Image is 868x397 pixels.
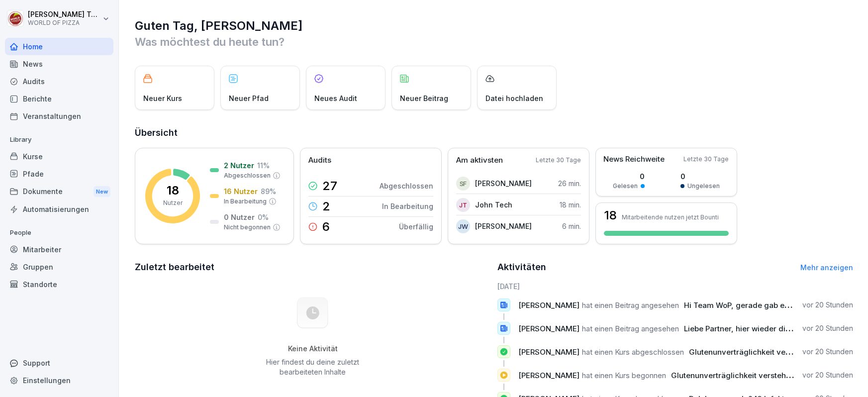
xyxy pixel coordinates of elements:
[224,223,271,232] p: Nicht begonnen
[456,198,470,212] div: JT
[28,19,100,26] p: WORLD OF PIZZA
[582,324,679,333] span: hat einen Beitrag angesehen
[582,300,679,310] span: hat einen Beitrag angesehen
[314,93,357,103] p: Neues Audit
[518,300,579,310] span: [PERSON_NAME]
[258,212,269,222] p: 0 %
[224,160,254,171] p: 2 Nutzer
[5,73,113,90] a: Audits
[603,154,665,165] p: News Reichweite
[560,199,581,210] p: 18 min.
[380,181,433,191] p: Abgeschlossen
[622,213,719,221] p: Mitarbeitende nutzen jetzt Bounti
[604,209,617,221] h3: 18
[485,93,543,103] p: Datei hochladen
[263,344,363,353] h5: Keine Aktivität
[5,276,113,293] a: Standorte
[5,132,113,148] p: Library
[322,200,330,212] p: 2
[163,198,183,207] p: Nutzer
[613,182,638,191] p: Gelesen
[536,156,581,165] p: Letzte 30 Tage
[582,371,666,380] span: hat einen Kurs begonnen
[497,260,546,274] h2: Aktivitäten
[802,300,853,310] p: vor 20 Stunden
[671,371,795,380] span: Glutenunverträglichkeit verstehen
[689,347,813,357] span: Glutenunverträglichkeit verstehen
[558,178,581,189] p: 26 min.
[308,155,331,166] p: Audits
[683,155,729,164] p: Letzte 30 Tage
[229,93,269,103] p: Neuer Pfad
[322,180,337,192] p: 27
[5,90,113,107] a: Berichte
[456,155,503,166] p: Am aktivsten
[263,357,363,377] p: Hier findest du deine zuletzt bearbeiteten Inhalte
[224,197,267,206] p: In Bearbeitung
[802,370,853,380] p: vor 20 Stunden
[5,372,113,389] a: Einstellungen
[382,201,433,211] p: In Bearbeitung
[687,182,720,191] p: Ungelesen
[5,165,113,183] a: Pfade
[224,171,271,180] p: Abgeschlossen
[518,324,579,333] span: [PERSON_NAME]
[399,221,433,232] p: Überfällig
[135,126,853,140] h2: Übersicht
[5,183,113,201] div: Dokumente
[518,347,579,357] span: [PERSON_NAME]
[135,18,853,34] h1: Guten Tag, [PERSON_NAME]
[5,200,113,218] a: Automatisierungen
[5,354,113,372] div: Support
[5,55,113,73] a: News
[5,107,113,125] a: Veranstaltungen
[224,186,258,197] p: 16 Nutzer
[400,93,448,103] p: Neuer Beitrag
[257,160,270,171] p: 11 %
[5,225,113,241] p: People
[224,212,255,222] p: 0 Nutzer
[322,221,330,233] p: 6
[456,219,470,233] div: JW
[5,38,113,55] a: Home
[802,347,853,357] p: vor 20 Stunden
[475,221,532,231] p: [PERSON_NAME]
[5,183,113,201] a: DokumenteNew
[135,260,490,274] h2: Zuletzt bearbeitet
[582,347,684,357] span: hat einen Kurs abgeschlossen
[94,186,110,198] div: New
[680,171,720,182] p: 0
[802,323,853,333] p: vor 20 Stunden
[518,371,579,380] span: [PERSON_NAME]
[456,177,470,191] div: SF
[167,185,179,197] p: 18
[143,93,182,103] p: Neuer Kurs
[497,281,853,292] h6: [DATE]
[261,186,276,197] p: 89 %
[800,263,853,272] a: Mehr anzeigen
[5,258,113,276] a: Gruppen
[5,148,113,165] a: Kurse
[562,221,581,231] p: 6 min.
[28,10,100,19] p: [PERSON_NAME] Tech
[5,241,113,258] a: Mitarbeiter
[613,171,645,182] p: 0
[475,199,512,210] p: John Tech
[135,34,853,50] p: Was möchtest du heute tun?
[475,178,532,189] p: [PERSON_NAME]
